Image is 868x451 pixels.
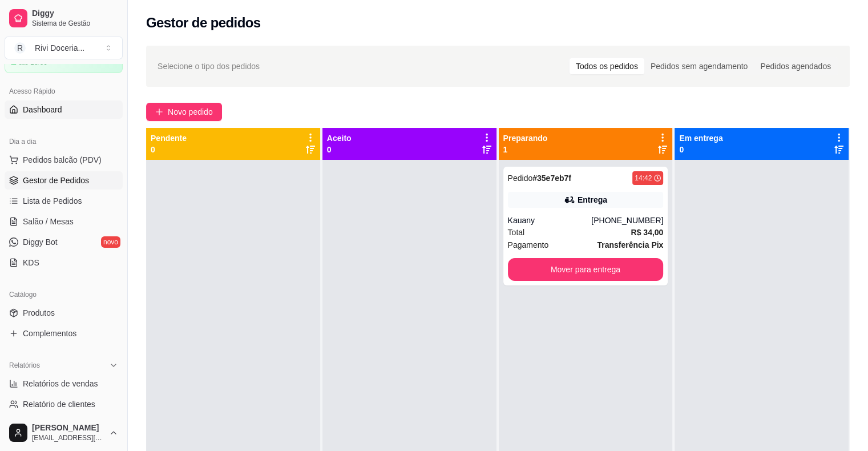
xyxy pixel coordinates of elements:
[23,236,58,248] span: Diggy Bot
[23,195,82,207] span: Lista de Pedidos
[23,175,89,186] span: Gestor de Pedidos
[32,433,104,442] span: [EMAIL_ADDRESS][DOMAIN_NAME]
[23,398,95,410] span: Relatório de clientes
[754,58,837,74] div: Pedidos agendados
[146,14,261,32] h2: Gestor de pedidos
[327,132,352,144] p: Aceito
[158,60,260,73] span: Selecione o tipo dos pedidos
[503,132,548,144] p: Preparando
[5,324,123,343] a: Complementos
[5,285,123,304] div: Catálogo
[9,361,40,370] span: Relatórios
[508,215,592,226] div: Kauany
[23,307,55,319] span: Produtos
[168,106,213,118] span: Novo pedido
[508,239,549,251] span: Pagamento
[5,100,123,119] a: Dashboard
[151,132,187,144] p: Pendente
[508,226,525,239] span: Total
[23,154,102,166] span: Pedidos balcão (PDV)
[644,58,754,74] div: Pedidos sem agendamento
[508,258,664,281] button: Mover para entrega
[578,194,607,206] div: Entrega
[32,19,118,28] span: Sistema de Gestão
[508,174,533,183] span: Pedido
[23,216,74,227] span: Salão / Mesas
[146,103,222,121] button: Novo pedido
[5,212,123,231] a: Salão / Mesas
[5,375,123,393] a: Relatórios de vendas
[5,5,123,32] a: DiggySistema de Gestão
[597,240,663,249] strong: Transferência Pix
[23,328,76,339] span: Complementos
[5,304,123,322] a: Produtos
[570,58,644,74] div: Todos os pedidos
[5,171,123,190] a: Gestor de Pedidos
[5,253,123,272] a: KDS
[635,174,652,183] div: 14:42
[679,132,722,144] p: Em entrega
[32,423,104,433] span: [PERSON_NAME]
[35,42,84,54] div: Rivi Doceria ...
[5,419,123,446] button: [PERSON_NAME][EMAIL_ADDRESS][DOMAIN_NAME]
[23,104,62,115] span: Dashboard
[151,144,187,155] p: 0
[5,395,123,413] a: Relatório de clientes
[591,215,663,226] div: [PHONE_NUMBER]
[5,192,123,210] a: Lista de Pedidos
[5,37,123,59] button: Select a team
[155,108,163,116] span: plus
[631,228,663,237] strong: R$ 34,00
[23,257,39,268] span: KDS
[5,82,123,100] div: Acesso Rápido
[679,144,722,155] p: 0
[5,132,123,151] div: Dia a dia
[32,9,118,19] span: Diggy
[532,174,571,183] strong: # 35e7eb7f
[5,151,123,169] button: Pedidos balcão (PDV)
[23,378,98,389] span: Relatórios de vendas
[327,144,352,155] p: 0
[5,233,123,251] a: Diggy Botnovo
[503,144,548,155] p: 1
[14,42,26,54] span: R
